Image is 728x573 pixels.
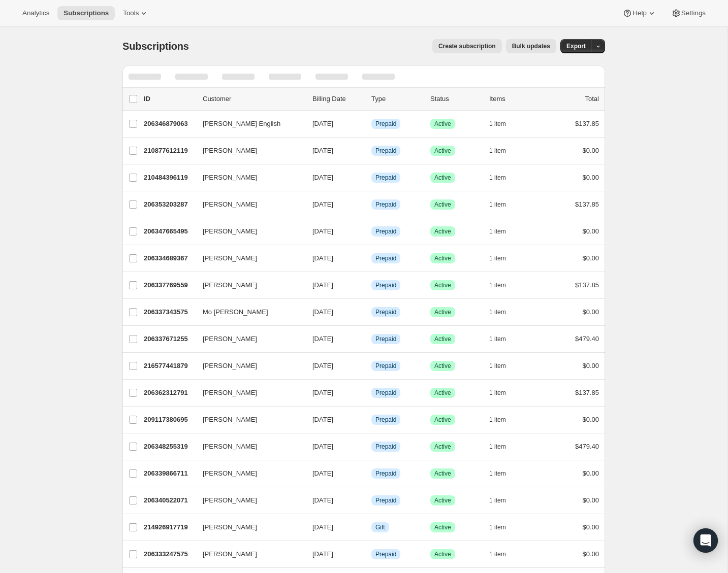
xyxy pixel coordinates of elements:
[489,440,517,454] button: 1 item
[434,281,451,289] span: Active
[489,520,517,534] button: 1 item
[632,9,646,17] span: Help
[197,304,298,320] button: Mo [PERSON_NAME]
[489,224,517,239] button: 1 item
[430,94,481,104] p: Status
[203,442,257,452] span: [PERSON_NAME]
[203,173,257,183] span: [PERSON_NAME]
[681,9,706,17] span: Settings
[375,147,396,155] span: Prepaid
[144,442,195,452] p: 206348255319
[512,42,550,50] span: Bulk updates
[506,39,556,53] button: Bulk updates
[434,389,451,397] span: Active
[197,546,298,562] button: [PERSON_NAME]
[144,144,599,158] div: 210877612119[PERSON_NAME][DATE]InfoPrepaidSuccessActive1 item$0.00
[693,528,718,553] div: Open Intercom Messenger
[144,493,599,508] div: 206340522071[PERSON_NAME][DATE]InfoPrepaidSuccessActive1 item$0.00
[489,386,517,400] button: 1 item
[489,466,517,481] button: 1 item
[582,308,599,316] span: $0.00
[560,39,592,53] button: Export
[375,281,396,289] span: Prepaid
[575,335,599,343] span: $479.40
[312,120,333,127] span: [DATE]
[312,308,333,316] span: [DATE]
[144,119,195,129] p: 206346879063
[489,416,506,424] span: 1 item
[197,143,298,159] button: [PERSON_NAME]
[575,200,599,208] span: $137.85
[144,173,195,183] p: 210484396119
[434,174,451,182] span: Active
[489,171,517,185] button: 1 item
[312,469,333,477] span: [DATE]
[144,278,599,292] div: 206337769559[PERSON_NAME][DATE]InfoPrepaidSuccessActive1 item$137.85
[203,280,257,290] span: [PERSON_NAME]
[575,281,599,289] span: $137.85
[489,547,517,561] button: 1 item
[144,359,599,373] div: 216577441879[PERSON_NAME][DATE]InfoPrepaidSuccessActive1 item$0.00
[375,335,396,343] span: Prepaid
[438,42,496,50] span: Create subscription
[203,119,280,129] span: [PERSON_NAME] English
[489,254,506,262] span: 1 item
[144,361,195,371] p: 216577441879
[312,550,333,558] span: [DATE]
[144,253,195,263] p: 206334689367
[144,466,599,481] div: 206339866711[PERSON_NAME][DATE]InfoPrepaidSuccessActive1 item$0.00
[489,443,506,451] span: 1 item
[575,389,599,396] span: $137.85
[434,550,451,558] span: Active
[197,170,298,186] button: [PERSON_NAME]
[203,361,257,371] span: [PERSON_NAME]
[489,94,540,104] div: Items
[144,224,599,239] div: 206347665495[PERSON_NAME][DATE]InfoPrepaidSuccessActive1 item$0.00
[197,412,298,428] button: [PERSON_NAME]
[489,251,517,265] button: 1 item
[203,549,257,559] span: [PERSON_NAME]
[582,523,599,531] span: $0.00
[489,496,506,504] span: 1 item
[585,94,599,104] p: Total
[312,416,333,423] span: [DATE]
[312,227,333,235] span: [DATE]
[144,522,195,532] p: 214926917719
[144,251,599,265] div: 206334689367[PERSON_NAME][DATE]InfoPrepaidSuccessActive1 item$0.00
[375,120,396,128] span: Prepaid
[144,520,599,534] div: 214926917719[PERSON_NAME][DATE]InfoGiftSuccessActive1 item$0.00
[616,6,662,20] button: Help
[122,41,189,52] span: Subscriptions
[434,308,451,316] span: Active
[375,254,396,262] span: Prepaid
[312,254,333,262] span: [DATE]
[144,117,599,131] div: 206346879063[PERSON_NAME] English[DATE]InfoPrepaidSuccessActive1 item$137.85
[312,389,333,396] span: [DATE]
[582,174,599,181] span: $0.00
[197,277,298,293] button: [PERSON_NAME]
[197,519,298,535] button: [PERSON_NAME]
[197,250,298,266] button: [PERSON_NAME]
[434,496,451,504] span: Active
[582,416,599,423] span: $0.00
[144,94,195,104] p: ID
[312,362,333,369] span: [DATE]
[375,496,396,504] span: Prepaid
[197,116,298,132] button: [PERSON_NAME] English
[582,254,599,262] span: $0.00
[203,253,257,263] span: [PERSON_NAME]
[489,278,517,292] button: 1 item
[312,174,333,181] span: [DATE]
[375,200,396,209] span: Prepaid
[312,94,363,104] p: Billing Date
[489,332,517,346] button: 1 item
[22,9,49,17] span: Analytics
[144,94,599,104] div: IDCustomerBilling DateTypeStatusItemsTotal
[144,199,195,210] p: 206353203287
[434,362,451,370] span: Active
[489,147,506,155] span: 1 item
[203,146,257,156] span: [PERSON_NAME]
[375,362,396,370] span: Prepaid
[434,200,451,209] span: Active
[566,42,586,50] span: Export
